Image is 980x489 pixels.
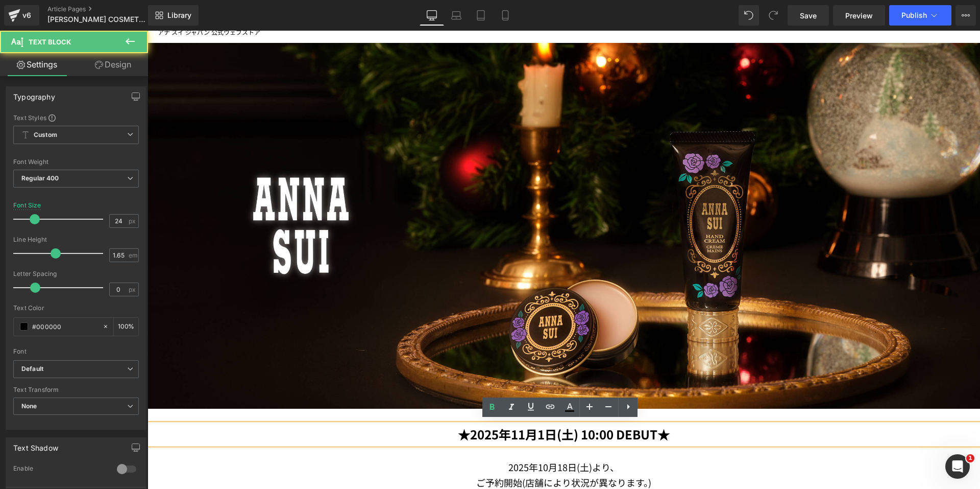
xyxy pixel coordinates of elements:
[966,454,974,462] span: 1
[13,438,58,452] div: Text Shadow
[129,286,137,293] span: px
[13,87,55,101] div: Typography
[32,321,97,332] input: Color
[493,5,518,26] a: Mobile
[13,158,139,166] div: Font Weight
[129,218,137,224] span: px
[13,305,139,312] div: Text Color
[4,5,39,26] a: v6
[167,11,191,20] span: Library
[800,10,817,21] span: Save
[845,10,873,21] span: Preview
[889,5,951,26] button: Publish
[310,394,522,412] b: ★2025年11月1日(土) 10:00 DEBUT★
[47,5,165,13] a: Article Pages
[21,365,43,374] i: Default
[444,5,469,26] a: Laptop
[442,430,472,443] span: )より、
[420,5,444,26] a: Desktop
[20,9,33,22] div: v6
[21,402,37,410] b: None
[955,5,976,26] button: More
[34,131,57,139] b: Custom
[13,270,139,277] div: Letter Spacing
[21,174,59,182] b: Regular 400
[739,5,759,26] button: Undo
[13,202,41,209] div: Font Size
[129,252,137,259] span: em
[29,38,71,46] span: Text Block
[901,11,927,19] span: Publish
[945,454,970,479] iframe: Intercom live chat
[13,464,107,475] div: Enable
[76,53,150,76] a: Design
[13,113,139,122] div: Text Styles
[148,5,199,26] a: New Library
[763,5,783,26] button: Redo
[13,348,139,355] div: Font
[13,236,139,243] div: Line Height
[47,15,145,24] span: [PERSON_NAME] COSMETICS HOLIDAY COLLECTION
[13,386,139,393] div: Text Transform
[114,318,138,336] div: %
[469,5,493,26] a: Tablet
[833,5,885,26] a: Preview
